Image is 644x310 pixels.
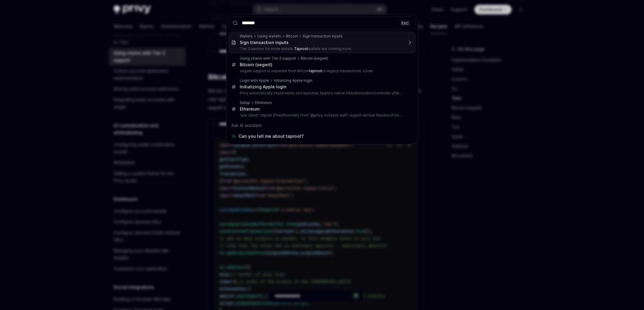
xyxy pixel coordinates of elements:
[240,34,253,39] div: Wallets
[240,113,403,118] p: 'use client'; import {PrivyProvider} from '@privy-io/react-auth'; export default function Provider
[309,69,322,73] b: taproot
[240,69,403,73] p: segwit support is separate from Bitcoin or legacy transactions. Code
[255,100,272,105] div: Ethereum
[301,56,328,61] div: Bitcoin (segwit)
[228,120,416,131] div: Ask AI assistant
[257,34,281,39] div: Using wallets
[240,46,403,51] p: Tier 2 section for more details. wallets are coming soon.
[400,20,411,26] div: ESC
[239,133,304,139] span: Can you tell me about taproot?
[240,78,269,83] div: Login with Apple
[286,34,298,39] div: Bitcoin
[240,100,250,105] div: Setup
[240,106,260,112] div: Ethereum
[240,40,289,45] div: Sign transaction inputs
[274,78,312,83] div: Initializing Apple login
[294,46,308,51] b: Taproot
[240,84,286,90] div: Initializing Apple login
[303,34,343,39] div: Sign transaction inputs
[240,91,403,96] p: Privy automatically implements and launches Apple's native ASAuthorizationController after calling p
[240,56,296,61] div: Using chains with Tier 2 support
[240,62,272,67] div: Bitcoin (segwit)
